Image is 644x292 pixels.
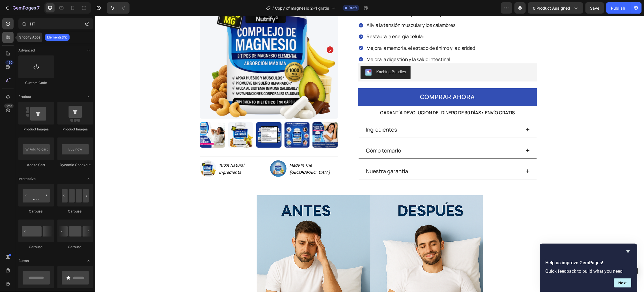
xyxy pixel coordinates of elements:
[272,29,380,35] p: Mejora la memoria, el estado de ánimo y la claridad
[590,6,600,10] span: Save
[18,244,54,250] div: Carousel
[272,18,380,24] p: Restaura la energía celular
[57,244,93,250] div: Carousel
[84,46,93,55] span: Toggle open
[546,269,632,274] p: Quick feedback to build what you need.
[18,209,54,214] div: Carousel
[281,53,311,59] div: Kaching Bundles
[585,2,604,14] button: Save
[57,209,93,214] div: Carousel
[84,174,93,183] span: Toggle open
[546,259,632,266] h2: Help us improve GemPages!
[18,162,54,168] div: Add to Cart
[18,80,54,85] div: Custom Code
[47,35,67,40] p: Elements(19)
[611,5,625,11] div: Publish
[272,5,274,11] span: /
[614,278,632,287] button: Next question
[4,104,14,108] div: Beta
[271,109,302,119] p: Ingredientes
[107,2,130,14] div: Undo/Redo
[625,248,632,255] button: Hide survey
[270,53,277,60] img: KachingBundles.png
[231,31,238,37] button: Carousel Next Arrow
[5,60,14,65] div: 450
[37,5,40,11] p: 7
[271,151,313,160] p: Nuestra garantía
[105,145,121,161] img: gempages_582961915433583448-7f5c314a-875a-44c3-9545-86f94e9d14db.png
[263,72,442,90] button: COMPRAR AHORA
[606,2,630,14] button: Publish
[533,5,570,11] span: 0 product assigned
[18,258,29,263] span: Button
[18,176,36,181] span: Interactive
[57,127,93,132] div: Product Images
[175,145,191,161] img: gempages_582961915433583448-7ae2f47f-6e78-47a1-b008-5964d1eb8609.webp
[124,147,149,159] strong: 100% Natural Ingredients
[275,5,329,11] span: Copy of magnesio 2+1 gratis
[21,35,40,40] p: Sections(16)
[271,130,306,139] p: Cómo tomarlo
[546,248,632,287] div: Help us improve GemPages!
[348,5,357,10] span: Draft
[2,2,42,14] button: 7
[325,76,380,87] div: COMPRAR AHORA
[272,6,380,12] p: Alivia la tensión muscular y los calambres
[18,127,54,132] div: Product Images
[18,18,93,29] input: Search Sections & Elements
[528,2,583,14] button: 0 product assigned
[57,162,93,168] div: Dynamic Checkout
[84,256,93,265] span: Toggle open
[265,50,315,63] button: Kaching Bundles
[194,146,242,160] p: Made In The [GEOGRAPHIC_DATA]
[285,93,420,101] p: GARANTÍA DEVOLUCIÓN DEL DINERO DE 30 DÍAS• ENVÍO GRATIS
[272,40,380,47] p: Mejora la digestión y la salud intestinal
[18,48,35,53] span: Advanced
[84,92,93,101] span: Toggle open
[18,94,31,99] span: Product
